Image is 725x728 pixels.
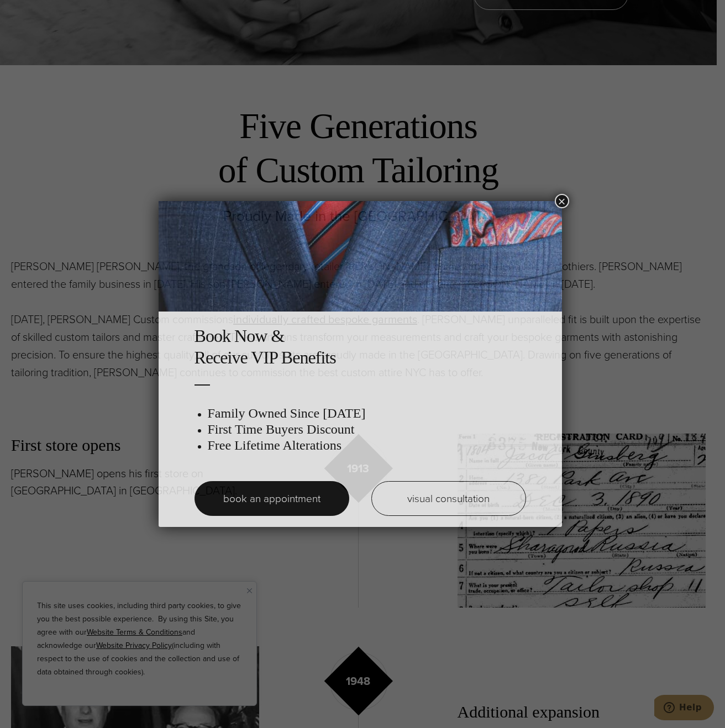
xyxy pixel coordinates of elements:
[555,194,569,208] button: Close
[195,481,349,516] a: book an appointment
[371,481,526,516] a: visual consultation
[25,8,48,18] span: Help
[195,325,526,368] h2: Book Now & Receive VIP Benefits
[208,421,526,437] h3: First Time Buyers Discount
[208,405,526,421] h3: Family Owned Since [DATE]
[208,437,526,453] h3: Free Lifetime Alterations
